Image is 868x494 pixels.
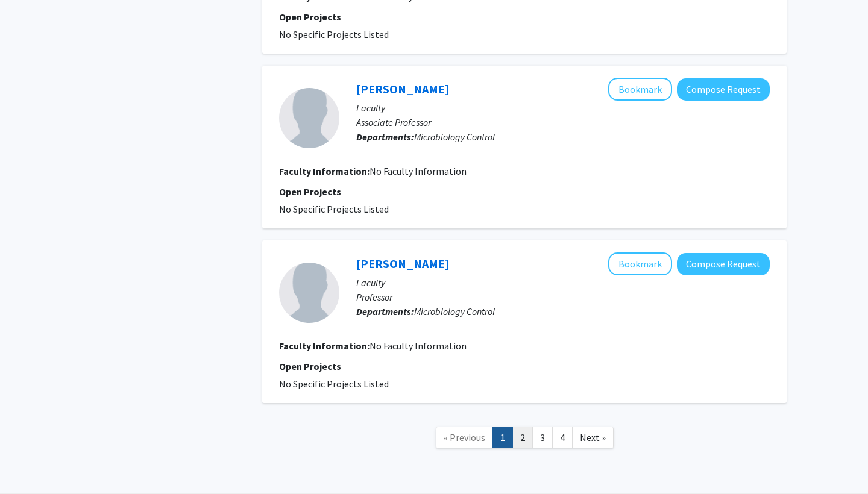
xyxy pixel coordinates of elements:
iframe: Chat [9,440,51,485]
a: 4 [552,427,573,448]
button: Compose Request to Pooja Jain [677,253,770,275]
a: Previous Page [436,427,493,448]
span: No Specific Projects Listed [279,203,389,215]
button: Compose Request to Mary Ann Comunale [677,78,770,101]
a: [PERSON_NAME] [356,256,449,271]
a: 3 [532,427,553,448]
a: [PERSON_NAME] [356,81,449,96]
b: Faculty Information: [279,165,370,177]
button: Add Mary Ann Comunale to Bookmarks [608,78,672,101]
p: Faculty [356,275,770,290]
span: No Specific Projects Listed [279,28,389,40]
p: Open Projects [279,184,770,199]
a: Next [572,427,614,448]
p: Faculty [356,101,770,115]
button: Add Pooja Jain to Bookmarks [608,252,672,275]
b: Departments: [356,305,414,317]
b: Faculty Information: [279,340,370,352]
p: Open Projects [279,10,770,24]
a: 2 [512,427,533,448]
span: No Faculty Information [370,340,467,352]
p: Professor [356,290,770,304]
a: 1 [492,427,513,448]
span: Microbiology Control [414,305,495,317]
span: Next » [580,431,606,443]
span: « Previous [444,431,485,443]
p: Open Projects [279,359,770,374]
nav: Page navigation [262,415,787,464]
span: Microbiology Control [414,131,495,143]
b: Departments: [356,131,414,143]
p: Associate Professor [356,115,770,130]
span: No Faculty Information [370,165,467,177]
span: No Specific Projects Listed [279,378,389,390]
